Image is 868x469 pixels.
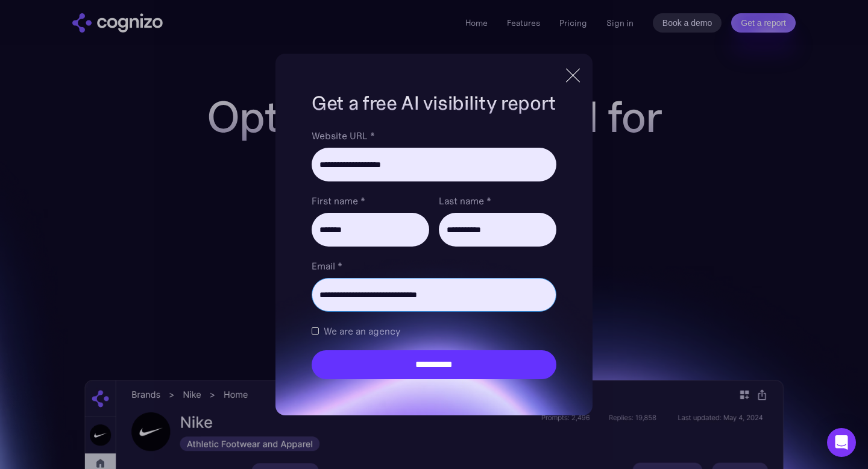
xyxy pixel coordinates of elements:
[827,428,856,457] div: Open Intercom Messenger
[312,90,556,116] h1: Get a free AI visibility report
[312,128,556,379] form: Brand Report Form
[439,194,556,208] label: Last name *
[324,324,400,338] span: We are an agency
[312,128,556,143] label: Website URL *
[312,259,556,273] label: Email *
[312,194,429,208] label: First name *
